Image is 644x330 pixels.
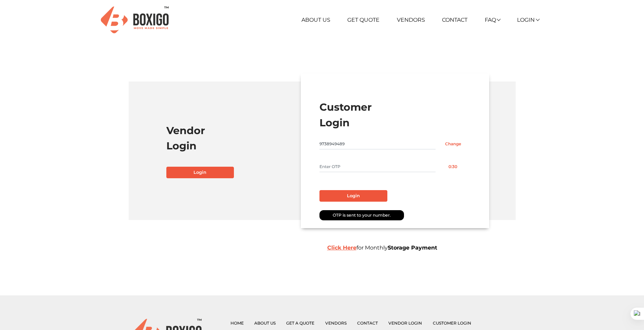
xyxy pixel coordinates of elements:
h1: Vendor Login [166,123,317,153]
a: Vendors [325,320,347,326]
input: Change [436,139,470,149]
a: Customer Login [433,320,471,326]
a: Get Quote [347,17,380,23]
button: 0:30 [436,161,470,172]
a: About Us [254,320,276,326]
img: Boxigo [101,6,169,33]
b: Storage Payment [388,244,437,251]
a: Click Here [327,244,356,251]
input: Enter OTP [319,161,436,172]
a: Vendors [397,17,425,23]
a: Contact [357,320,378,326]
a: About Us [301,17,330,23]
button: Login [319,190,387,202]
div: OTP is sent to your number. [319,210,404,220]
h1: Customer Login [319,99,470,130]
a: FAQ [485,17,500,23]
a: Login [517,17,539,23]
div: for Monthly [322,244,516,252]
a: Get a Quote [286,320,314,326]
a: Contact [442,17,467,23]
a: Login [166,167,234,178]
input: Mobile No [319,139,436,149]
a: Home [231,320,244,326]
a: Vendor Login [388,320,422,326]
